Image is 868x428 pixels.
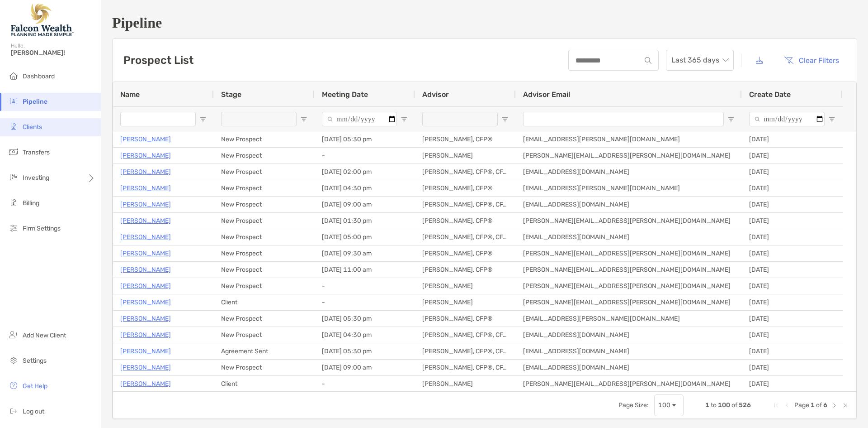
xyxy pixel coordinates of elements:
[811,401,815,409] span: 1
[120,215,171,226] a: [PERSON_NAME]
[120,199,171,210] a: [PERSON_NAME]
[23,199,39,207] span: Billing
[120,231,171,243] a: [PERSON_NAME]
[23,123,42,131] span: Clients
[315,278,415,294] div: -
[742,180,843,196] div: [DATE]
[23,72,55,80] span: Dashboard
[11,49,95,57] span: [PERSON_NAME]!
[23,174,49,182] span: Investing
[742,262,843,278] div: [DATE]
[516,245,742,261] div: [PERSON_NAME][EMAIL_ADDRESS][PERSON_NAME][DOMAIN_NAME]
[120,378,171,390] a: [PERSON_NAME]
[315,294,415,310] div: -
[23,408,44,415] span: Log out
[322,90,368,99] span: Meeting Date
[8,329,19,340] img: add_new_client icon
[214,343,315,359] div: Agreement Sent
[214,164,315,180] div: New Prospect
[415,148,516,164] div: [PERSON_NAME]
[120,166,171,178] p: [PERSON_NAME]
[23,382,47,390] span: Get Help
[8,146,19,157] img: transfers icon
[120,264,171,275] a: [PERSON_NAME]
[120,362,171,373] a: [PERSON_NAME]
[315,229,415,245] div: [DATE] 05:00 pm
[300,115,307,123] button: Open Filter Menu
[516,213,742,229] div: [PERSON_NAME][EMAIL_ADDRESS][PERSON_NAME][DOMAIN_NAME]
[214,278,315,294] div: New Prospect
[214,213,315,229] div: New Prospect
[214,131,315,147] div: New Prospect
[523,112,724,126] input: Advisor Email Filter Input
[120,90,140,99] span: Name
[742,131,843,147] div: [DATE]
[777,50,846,70] button: Clear Filters
[23,98,47,106] span: Pipeline
[516,343,742,359] div: [EMAIL_ADDRESS][DOMAIN_NAME]
[8,197,19,208] img: billing icon
[516,148,742,164] div: [PERSON_NAME][EMAIL_ADDRESS][PERSON_NAME][DOMAIN_NAME]
[415,164,516,180] div: [PERSON_NAME], CFP®, CFA®
[23,225,61,232] span: Firm Settings
[742,376,843,392] div: [DATE]
[214,360,315,375] div: New Prospect
[823,401,827,409] span: 6
[221,90,241,99] span: Stage
[322,112,397,126] input: Meeting Date Filter Input
[120,134,171,145] a: [PERSON_NAME]
[516,131,742,147] div: [EMAIL_ADDRESS][PERSON_NAME][DOMAIN_NAME]
[415,131,516,147] div: [PERSON_NAME], CFP®
[516,278,742,294] div: [PERSON_NAME][EMAIL_ADDRESS][PERSON_NAME][DOMAIN_NAME]
[415,311,516,327] div: [PERSON_NAME], CFP®
[415,360,516,375] div: [PERSON_NAME], CFP®, CFA®
[516,262,742,278] div: [PERSON_NAME][EMAIL_ADDRESS][PERSON_NAME][DOMAIN_NAME]
[516,360,742,375] div: [EMAIL_ADDRESS][DOMAIN_NAME]
[199,115,207,123] button: Open Filter Menu
[214,311,315,327] div: New Prospect
[742,245,843,261] div: [DATE]
[23,149,50,156] span: Transfers
[8,380,19,391] img: get-help icon
[315,164,415,180] div: [DATE] 02:00 pm
[618,401,649,409] div: Page Size:
[120,297,171,308] a: [PERSON_NAME]
[727,115,735,123] button: Open Filter Menu
[214,180,315,196] div: New Prospect
[718,401,730,409] span: 100
[214,294,315,310] div: Client
[214,197,315,212] div: New Prospect
[401,115,408,123] button: Open Filter Menu
[842,402,849,409] div: Last Page
[315,180,415,196] div: [DATE] 04:30 pm
[120,248,171,259] a: [PERSON_NAME]
[315,327,415,343] div: [DATE] 04:30 pm
[123,54,193,67] h3: Prospect List
[422,90,449,99] span: Advisor
[731,401,737,409] span: of
[828,115,835,123] button: Open Filter Menu
[120,280,171,292] p: [PERSON_NAME]
[315,131,415,147] div: [DATE] 05:30 pm
[415,327,516,343] div: [PERSON_NAME], CFP®, CFA®
[658,401,670,409] div: 100
[214,229,315,245] div: New Prospect
[415,180,516,196] div: [PERSON_NAME], CFP®
[315,197,415,212] div: [DATE] 09:00 am
[742,343,843,359] div: [DATE]
[120,150,171,161] a: [PERSON_NAME]
[773,402,780,409] div: First Page
[516,376,742,392] div: [PERSON_NAME][EMAIL_ADDRESS][PERSON_NAME][DOMAIN_NAME]
[831,402,838,409] div: Next Page
[742,311,843,327] div: [DATE]
[516,197,742,212] div: [EMAIL_ADDRESS][DOMAIN_NAME]
[315,245,415,261] div: [DATE] 09:30 am
[11,4,74,36] img: Falcon Wealth Planning Logo
[120,313,171,324] p: [PERSON_NAME]
[415,278,516,294] div: [PERSON_NAME]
